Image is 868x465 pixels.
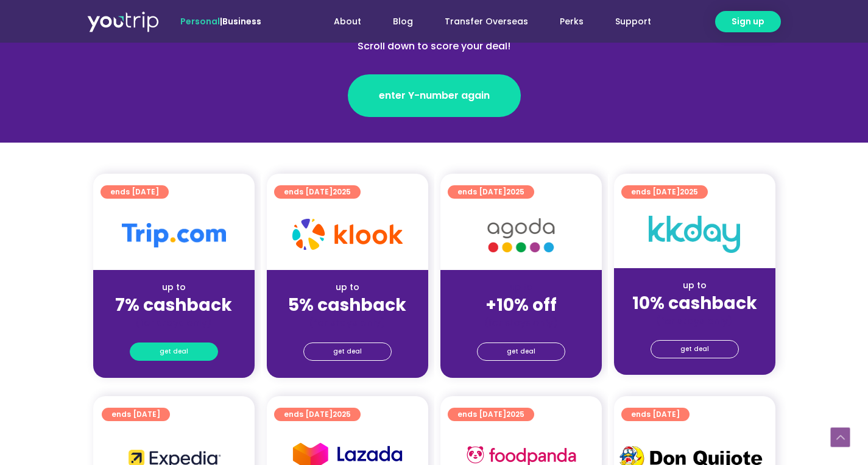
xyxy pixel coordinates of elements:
[130,343,218,361] a: get deal
[507,343,535,360] span: get deal
[477,343,565,361] a: get deal
[103,316,245,329] div: (for stays only)
[457,185,524,199] span: ends [DATE]
[274,185,361,199] a: ends [DATE]2025
[103,281,245,294] div: up to
[448,408,534,421] a: ends [DATE]2025
[506,186,524,197] span: 2025
[680,341,709,358] span: get deal
[632,291,757,315] strong: 10% cashback
[160,343,188,360] span: get deal
[294,10,667,33] nav: Menu
[506,409,524,419] span: 2025
[631,185,698,199] span: ends [DATE]
[631,408,680,421] span: ends [DATE]
[277,281,418,294] div: up to
[429,10,544,33] a: Transfer Overseas
[621,408,690,421] a: ends [DATE]
[274,408,361,421] a: ends [DATE]2025
[624,279,766,292] div: up to
[510,281,532,293] span: up to
[284,185,351,199] span: ends [DATE]
[110,185,159,199] span: ends [DATE]
[111,408,160,421] span: ends [DATE]
[115,293,232,317] strong: 7% cashback
[333,186,351,197] span: 2025
[102,408,170,421] a: ends [DATE]
[222,15,261,27] a: Business
[450,316,592,329] div: (for stays only)
[333,343,362,360] span: get deal
[599,10,667,33] a: Support
[651,340,739,358] a: get deal
[680,186,698,197] span: 2025
[715,11,781,32] a: Sign up
[624,314,766,327] div: (for stays only)
[457,408,524,421] span: ends [DATE]
[333,409,351,419] span: 2025
[544,10,599,33] a: Perks
[170,39,699,54] div: Scroll down to score your deal!
[621,185,708,199] a: ends [DATE]2025
[288,293,406,317] strong: 5% cashback
[101,185,169,199] a: ends [DATE]
[180,15,220,27] span: Personal
[485,293,557,317] strong: +10% off
[448,185,534,199] a: ends [DATE]2025
[277,316,418,329] div: (for stays only)
[318,10,377,33] a: About
[379,88,490,103] span: enter Y-number again
[377,10,429,33] a: Blog
[303,343,392,361] a: get deal
[732,15,764,28] span: Sign up
[284,408,351,421] span: ends [DATE]
[180,15,261,27] span: |
[348,74,521,117] a: enter Y-number again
